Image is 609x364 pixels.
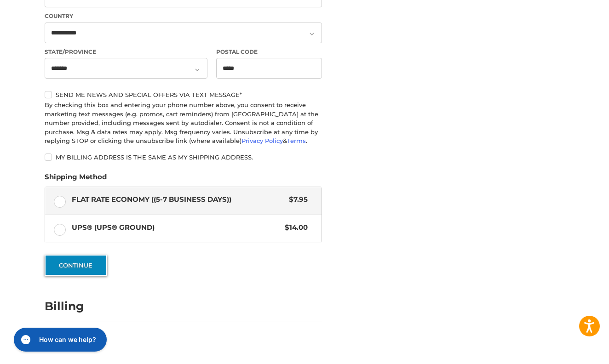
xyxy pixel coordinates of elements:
label: State/Province [45,48,207,56]
h2: Billing [45,299,98,313]
iframe: Gorgias live chat messenger [9,324,109,355]
span: UPS® (UPS® Ground) [72,222,281,233]
label: My billing address is the same as my shipping address. [45,154,322,161]
iframe: Google Customer Reviews [533,339,609,364]
span: $14.00 [281,222,308,233]
legend: Shipping Method [45,172,107,187]
label: Send me news and special offers via text message* [45,91,322,98]
button: Continue [45,255,107,276]
label: Postal Code [216,48,322,56]
a: Terms [287,137,306,144]
label: Country [45,12,322,20]
span: $7.95 [285,194,308,205]
span: Flat Rate Economy ((5-7 Business Days)) [72,194,285,205]
a: Privacy Policy [241,137,283,144]
div: By checking this box and entering your phone number above, you consent to receive marketing text ... [45,101,322,146]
